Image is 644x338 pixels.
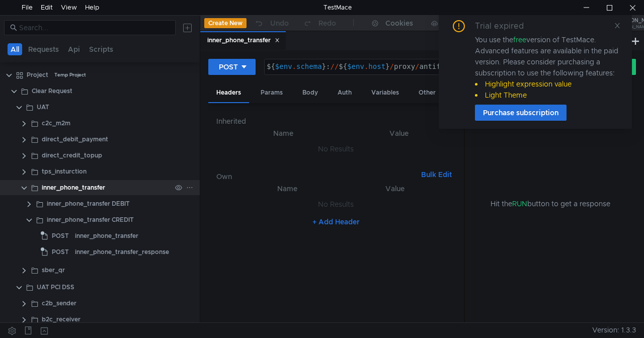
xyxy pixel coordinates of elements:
[65,43,83,55] button: Api
[318,200,354,209] nz-embed-empty: No Results
[224,127,342,139] th: Name
[512,199,527,208] span: RUN
[475,90,620,101] li: Light Theme
[363,83,407,102] div: Variables
[42,164,87,179] div: tps_insturction
[27,67,48,82] div: Project
[417,168,456,181] button: Bulk Edit
[270,17,289,29] div: Undo
[25,43,62,55] button: Requests
[253,83,291,102] div: Params
[216,171,417,183] h6: Own
[204,18,247,28] button: Create New
[42,312,80,327] div: b2c_receiver
[342,183,448,195] th: Value
[219,61,238,72] div: POST
[247,16,296,31] button: Undo
[52,244,69,260] span: POST
[294,83,326,102] div: Body
[385,17,413,29] div: Cookies
[8,43,22,55] button: All
[42,263,65,278] div: sber_qr
[52,228,69,243] span: POST
[42,180,105,195] div: inner_phone_transfer
[75,228,138,243] div: inner_phone_transfer
[42,296,76,311] div: c2b_sender
[491,198,610,209] span: Hit the button to get a response
[207,35,280,46] div: inner_phone_transfer
[42,132,108,147] div: direct_debit_payment
[47,196,130,211] div: inner_phone_transfer DEBIT
[216,115,456,127] h6: Inherited
[330,83,360,102] div: Auth
[318,17,336,29] div: Redo
[308,216,364,228] button: + Add Header
[475,34,620,101] div: You use the version of TestMace. Advanced features are available in the paid version. Please cons...
[37,280,74,295] div: UAT PCI DSS
[54,67,86,82] div: Temp Project
[37,100,49,115] div: UAT
[47,212,134,227] div: inner_phone_transfer CREDIT
[232,183,342,195] th: Name
[208,83,249,103] div: Headers
[42,116,70,131] div: c2c_m2m
[475,78,620,90] li: Highlight expression value
[342,127,456,139] th: Value
[475,105,567,121] button: Purchase subscription
[86,43,116,55] button: Scripts
[318,144,354,153] nz-embed-empty: No Results
[592,323,636,337] span: Version: 1.3.3
[296,16,343,31] button: Redo
[208,59,256,75] button: POST
[411,83,444,102] div: Other
[513,35,526,44] span: free
[32,83,72,99] div: Clear Request
[42,148,102,163] div: direct_credit_topup
[75,244,169,260] div: inner_phone_transfer_response
[19,22,170,33] input: Search...
[475,20,536,32] div: Trial expired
